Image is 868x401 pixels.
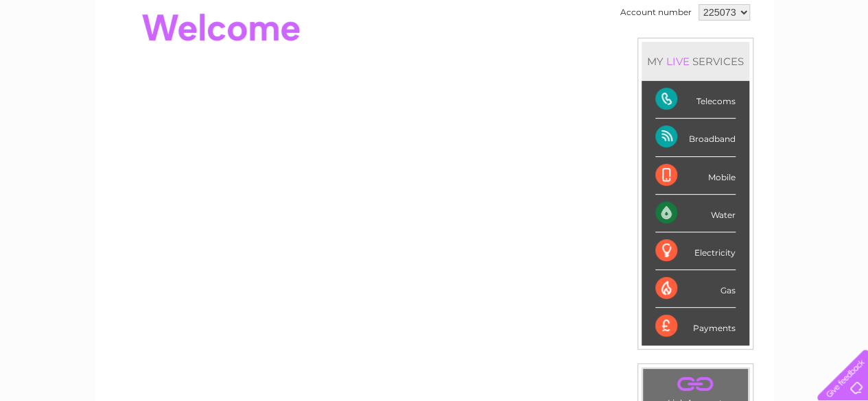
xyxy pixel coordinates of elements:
[30,36,100,77] img: logo.png
[655,81,736,119] div: Telecoms
[642,42,749,81] div: MY SERVICES
[749,58,769,69] a: Blog
[655,270,736,308] div: Gas
[655,308,736,345] div: Payments
[626,58,653,69] a: Water
[699,58,740,69] a: Telecoms
[646,372,744,396] a: .
[661,58,691,69] a: Energy
[823,58,855,69] a: Log out
[617,1,695,24] td: Account number
[664,55,692,68] div: LIVE
[655,157,736,195] div: Mobile
[655,195,736,232] div: Water
[110,8,759,66] div: Clear Business is a trading name of Verastar Limited (registered in [GEOGRAPHIC_DATA] No. 3667643...
[655,232,736,270] div: Electricity
[609,7,704,24] a: 0333 014 3131
[777,58,810,69] a: Contact
[655,119,736,156] div: Broadband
